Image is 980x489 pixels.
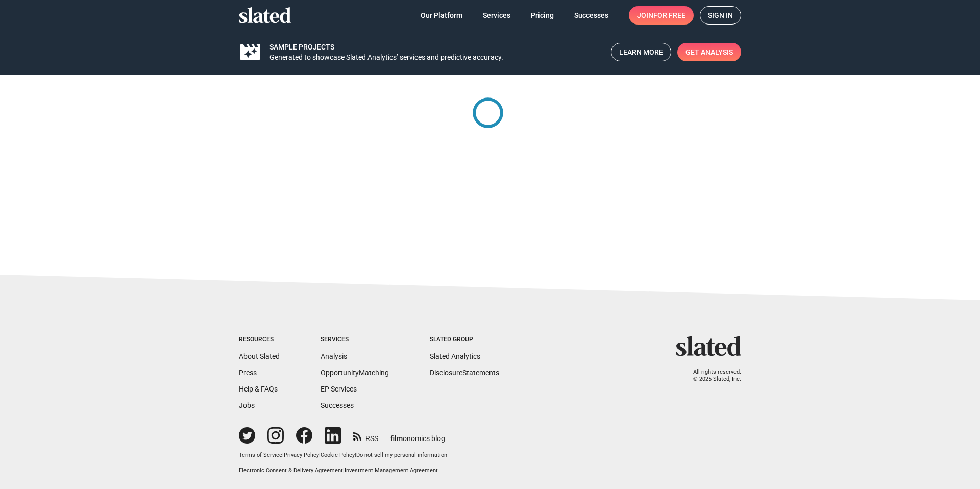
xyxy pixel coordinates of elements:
a: Services [475,6,519,25]
p: All rights reserved. © 2025 Slated, Inc. [682,369,741,383]
div: Sample Projects [269,40,603,52]
a: RSS [353,428,378,444]
a: Electronic Consent & Delivery Agreement [239,467,343,474]
a: Successes [321,401,354,409]
a: Investment Management Agreement [345,467,438,474]
div: Resources [239,336,280,344]
a: OpportunityMatching [321,369,389,377]
span: Get Analysis [685,43,733,61]
a: Successes [566,6,617,25]
mat-icon: movie_filter [238,46,262,58]
span: Our Platform [421,6,462,25]
span: | [343,467,345,474]
span: for free [653,6,685,25]
a: Analysis [321,352,347,360]
a: filmonomics blog [390,426,445,444]
span: | [355,452,356,458]
div: Generated to showcase Slated Analytics’ services and predictive accuracy. [269,53,603,62]
a: Sign in [700,6,741,25]
button: Do not sell my personal information [356,452,447,459]
a: Press [239,369,257,377]
a: DisclosureStatements [430,369,499,377]
a: Cookie Policy [321,452,355,458]
a: About Slated [239,352,280,360]
div: Slated Group [430,336,499,344]
span: Sign in [708,7,733,24]
span: Pricing [531,6,554,25]
span: Successes [574,6,608,25]
span: Join [637,6,685,25]
a: Joinfor free [629,6,694,25]
a: EP Services [321,385,357,393]
a: Privacy Policy [284,452,319,458]
div: Services [321,336,389,344]
span: Learn More [619,43,663,61]
a: Pricing [523,6,562,25]
a: Get Analysis [677,43,741,61]
span: Services [483,6,510,25]
a: Learn More [611,43,671,61]
a: Our Platform [412,6,471,25]
span: | [282,452,284,458]
span: | [319,452,321,458]
a: Jobs [239,401,255,409]
a: Terms of Service [239,452,282,458]
span: film [390,434,403,443]
a: Slated Analytics [430,352,480,360]
a: Help & FAQs [239,385,278,393]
